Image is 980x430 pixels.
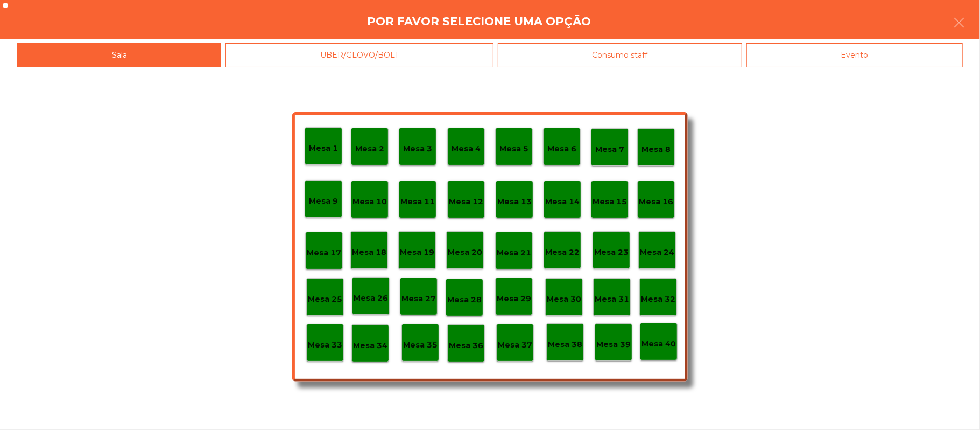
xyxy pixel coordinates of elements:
p: Mesa 26 [354,292,388,304]
div: Consumo staff [498,43,742,67]
p: Mesa 31 [595,293,629,306]
p: Mesa 24 [640,246,674,259]
p: Mesa 35 [403,339,438,351]
p: Mesa 8 [641,143,671,156]
p: Mesa 7 [595,143,624,156]
p: Mesa 33 [308,339,342,351]
h4: Por favor selecione uma opção [368,13,591,30]
p: Mesa 14 [545,196,580,208]
p: Mesa 4 [452,143,481,155]
p: Mesa 6 [547,143,576,155]
p: Mesa 12 [449,196,483,208]
p: Mesa 22 [545,246,580,259]
p: Mesa 17 [307,247,341,259]
p: Mesa 28 [447,294,482,306]
p: Mesa 32 [641,293,675,306]
p: Mesa 15 [593,196,627,208]
p: Mesa 16 [639,196,673,208]
p: Mesa 11 [400,196,435,208]
p: Mesa 20 [448,246,482,259]
p: Mesa 23 [594,246,629,259]
p: Mesa 2 [355,143,384,155]
p: Mesa 19 [400,246,434,259]
p: Mesa 18 [352,246,386,259]
p: Mesa 34 [353,339,387,352]
p: Mesa 37 [498,339,532,351]
p: Mesa 27 [401,293,436,305]
p: Mesa 21 [497,247,531,259]
p: Mesa 3 [403,143,432,155]
div: UBER/GLOVO/BOLT [225,43,493,67]
p: Mesa 39 [596,338,631,351]
div: Evento [746,43,963,67]
p: Mesa 40 [641,338,676,350]
p: Mesa 25 [308,293,342,306]
p: Mesa 38 [548,338,582,351]
p: Mesa 5 [499,143,528,155]
p: Mesa 1 [309,142,338,155]
p: Mesa 29 [497,293,531,305]
p: Mesa 13 [497,196,532,208]
p: Mesa 10 [352,196,387,208]
p: Mesa 30 [547,293,581,306]
p: Mesa 36 [449,339,483,352]
p: Mesa 9 [309,195,338,207]
div: Sala [17,43,221,67]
